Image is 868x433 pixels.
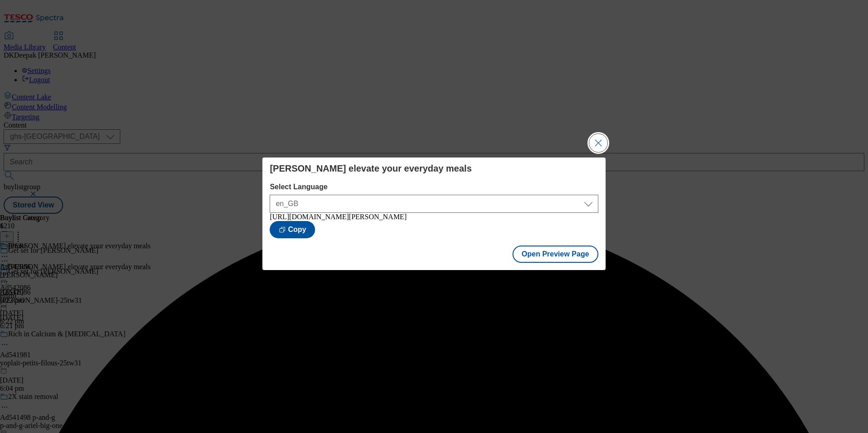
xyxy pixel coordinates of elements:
h4: [PERSON_NAME] elevate your everyday meals [270,163,598,174]
div: Modal [262,157,605,270]
button: Open Preview Page [513,246,598,263]
button: Close Modal [589,134,607,152]
label: Select Language [270,183,598,191]
div: [URL][DOMAIN_NAME][PERSON_NAME] [270,213,598,221]
button: Copy [270,221,315,238]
